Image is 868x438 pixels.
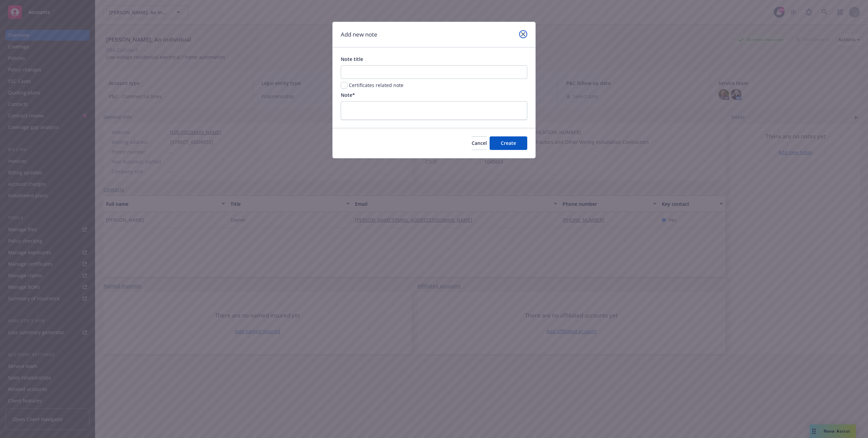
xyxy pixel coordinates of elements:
span: Certificates related note [349,82,403,89]
span: Create [501,140,516,146]
span: Note* [341,92,355,98]
h1: Add new note [341,30,377,39]
a: close [519,30,527,38]
span: Note title [341,56,363,62]
button: Create [490,136,527,150]
span: Cancel [472,140,487,146]
button: Cancel [472,136,487,150]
